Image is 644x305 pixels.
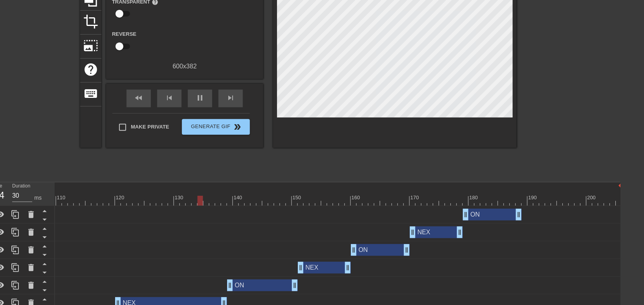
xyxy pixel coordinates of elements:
span: drag_handle [350,246,358,254]
span: drag_handle [403,246,411,254]
span: Generate Gif [185,122,247,132]
div: 150 [293,194,303,202]
label: Reverse [112,30,136,38]
span: double_arrow [233,122,242,132]
div: 180 [470,194,479,202]
span: keyboard [83,86,98,101]
div: 170 [411,194,420,202]
span: pause [195,93,205,103]
div: 130 [175,194,185,202]
span: drag_handle [226,281,234,289]
div: 190 [528,194,538,202]
span: drag_handle [291,281,299,289]
div: ms [34,194,42,202]
button: Generate Gif [182,119,250,135]
span: photo_size_select_large [83,38,98,53]
label: Duration [12,184,30,189]
span: drag_handle [515,211,523,219]
span: drag_handle [456,228,464,236]
div: 200 [587,194,597,202]
img: bound-end.png [619,182,622,189]
span: drag_handle [344,264,352,272]
div: 160 [352,194,361,202]
span: skip_next [226,93,235,103]
span: skip_previous [165,93,174,103]
div: 140 [234,194,244,202]
div: 600 x 382 [106,62,263,71]
span: help [83,62,98,77]
div: 120 [116,194,126,202]
span: drag_handle [297,264,305,272]
span: fast_rewind [134,93,143,103]
span: drag_handle [409,228,416,236]
div: 110 [57,194,67,202]
span: drag_handle [462,211,470,219]
span: crop [83,14,98,29]
span: Make Private [131,123,169,131]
